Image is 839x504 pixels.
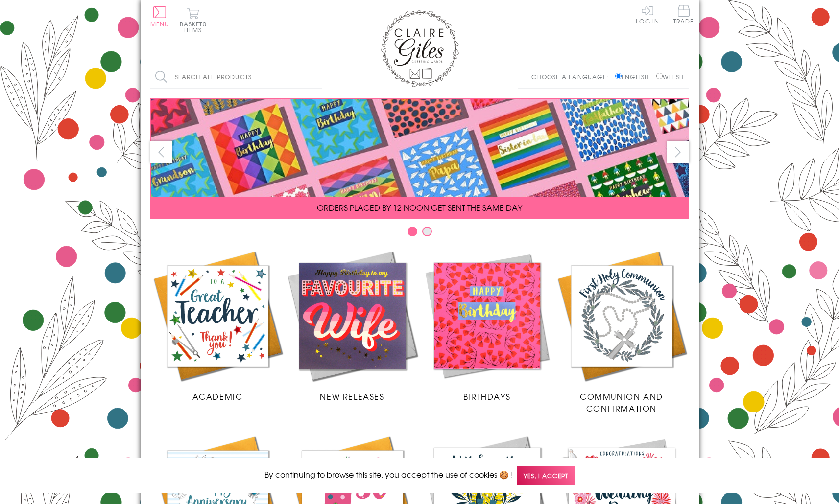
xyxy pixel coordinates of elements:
[320,390,384,402] span: New Releases
[673,5,694,24] span: Trade
[420,249,554,402] a: Birthdays
[150,6,169,27] button: Menu
[150,20,169,28] span: Menu
[150,141,172,163] button: prev
[656,72,684,81] label: Welsh
[422,227,432,236] button: Carousel Page 2
[150,66,322,88] input: Search all products
[192,390,243,402] span: Academic
[463,390,510,402] span: Birthdays
[580,390,663,414] span: Communion and Confirmation
[615,72,654,81] label: English
[673,5,694,26] a: Trade
[615,73,622,79] input: English
[517,466,575,485] span: Yes, I accept
[408,227,417,236] button: Carousel Page 1 (Current Slide)
[636,5,659,24] a: Log In
[312,66,322,88] input: Search
[180,8,207,33] button: Basket0 items
[150,249,285,402] a: Academic
[285,249,420,402] a: New Releases
[150,226,689,241] div: Carousel Pagination
[184,20,207,34] span: 0 items
[667,141,689,163] button: next
[656,73,663,79] input: Welsh
[317,202,522,213] span: ORDERS PLACED BY 12 NOON GET SENT THE SAME DAY
[381,10,459,87] img: Claire Giles Greetings Cards
[554,249,689,414] a: Communion and Confirmation
[531,72,613,81] p: Choose a language:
